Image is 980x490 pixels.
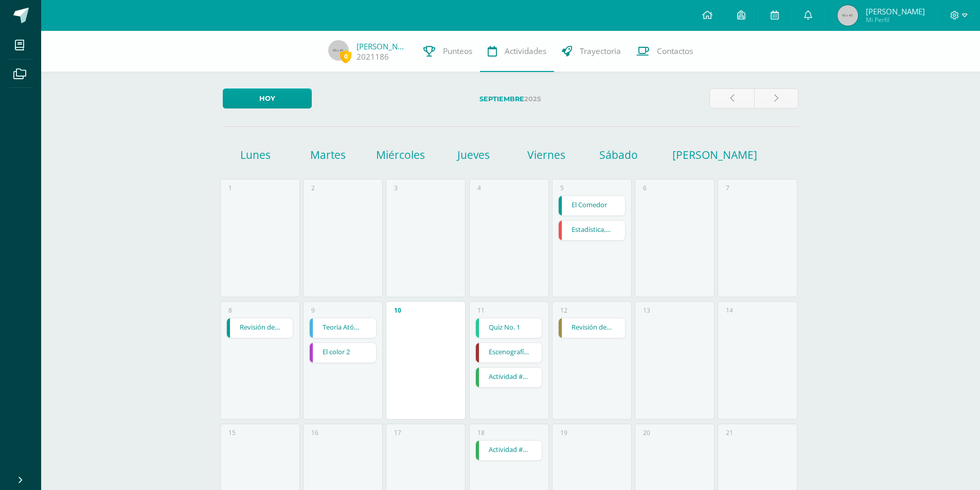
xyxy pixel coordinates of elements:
[227,318,293,338] a: Revisión de cuaderno
[357,51,389,62] a: 2021186
[726,306,733,315] div: 14
[477,428,485,437] div: 18
[866,15,925,24] span: Mi Perfil
[475,318,543,338] div: Quiz No. 1 | Tarea
[559,318,625,338] a: Revisión de cuaderno
[558,318,626,338] div: Revisión de cuaderno | Tarea
[366,148,435,162] h1: Miércoles
[221,148,290,162] h1: Lunes
[228,184,232,192] div: 1
[580,46,621,57] span: Trayectoria
[657,46,693,57] span: Contactos
[394,306,401,315] div: 10
[479,95,524,103] strong: Septiembre
[309,342,377,363] div: El color 2 | Tarea
[416,31,480,72] a: Punteos
[476,318,542,338] a: Quiz No. 1
[505,46,546,57] span: Actividades
[394,428,401,437] div: 17
[394,184,398,192] div: 3
[228,428,236,437] div: 15
[226,318,294,338] div: Revisión de cuaderno | Tarea
[643,184,647,192] div: 6
[476,343,542,362] a: Escenografía teatral
[311,306,315,315] div: 9
[554,31,629,72] a: Trayectoria
[672,148,698,162] h1: [PERSON_NAME]
[228,306,232,315] div: 8
[643,306,650,315] div: 13
[558,220,626,241] div: Estadística, Media, Mediana, Moda | Tarea
[328,40,349,61] img: 45x45
[560,306,567,315] div: 12
[357,41,408,51] a: [PERSON_NAME]
[726,428,733,437] div: 21
[838,5,858,26] img: 45x45
[320,88,701,110] label: 2025
[477,306,485,315] div: 11
[439,148,508,162] h1: Jueves
[475,367,543,388] div: Actividad #3 - Caigrafía | Tarea
[311,184,315,192] div: 2
[643,428,650,437] div: 20
[310,318,376,338] a: Teoría Atómica
[476,441,542,460] a: Actividad #4 - Revisión de libro
[480,31,554,72] a: Actividades
[726,184,729,192] div: 7
[310,343,376,362] a: El color 2
[340,50,351,63] span: 0
[559,221,625,240] a: Estadística, Media, Mediana, Moda
[560,184,564,192] div: 5
[309,318,377,338] div: Teoría Atómica | Tarea
[443,46,472,57] span: Punteos
[293,148,363,162] h1: Martes
[629,31,701,72] a: Contactos
[558,195,626,216] div: El Comedor | Tarea
[475,342,543,363] div: Escenografía teatral | Tarea
[560,428,567,437] div: 19
[223,88,312,108] a: Hoy
[476,368,542,387] a: Actividad #3 - Caigrafía
[511,148,581,162] h1: Viernes
[311,428,318,437] div: 16
[477,184,481,192] div: 4
[475,440,543,461] div: Actividad #4 - Revisión de libro | Tarea
[584,148,653,162] h1: Sábado
[866,6,925,16] span: [PERSON_NAME]
[559,196,625,215] a: El Comedor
